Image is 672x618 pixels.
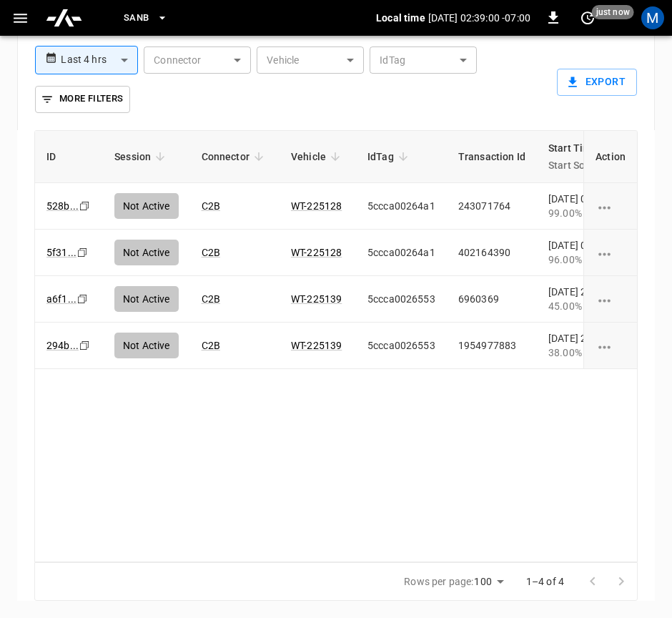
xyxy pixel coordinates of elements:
[576,6,599,29] button: set refresh interval
[583,131,637,183] th: Action
[46,340,79,351] a: 294b...
[202,293,220,305] a: C2B
[35,131,103,183] th: ID
[592,5,634,19] span: just now
[76,291,90,307] div: copy
[548,285,620,313] div: [DATE] 22:53:27
[45,4,83,31] img: ampcontrol.io logo
[447,276,537,323] td: 6960369
[202,200,220,212] a: C2B
[35,86,130,113] button: More Filters
[596,338,626,353] div: charging session options
[596,245,626,260] div: charging session options
[526,574,564,589] p: 1–4 of 4
[114,193,179,219] div: Not Active
[548,206,620,220] div: 99.00%
[291,200,342,212] a: WT-225128
[356,276,447,323] td: 5ccca0026553
[548,345,620,360] div: 38.00%
[114,240,179,265] div: Not Active
[548,157,598,174] p: Start SoC
[548,331,620,360] div: [DATE] 22:33:23
[548,139,616,174] span: Start TimeStart SoC
[596,199,626,213] div: charging session options
[548,139,598,174] div: Start Time
[202,247,220,258] a: C2B
[202,148,268,165] span: Connector
[291,340,342,351] a: WT-225139
[291,293,342,305] a: WT-225139
[557,69,637,96] button: Export
[548,299,620,313] div: 45.00%
[34,130,638,563] div: sessions table
[114,286,179,312] div: Not Active
[78,198,92,214] div: copy
[118,4,174,32] button: SanB
[447,323,537,369] td: 1954977883
[291,148,345,165] span: Vehicle
[114,333,179,358] div: Not Active
[376,11,425,25] p: Local time
[548,238,620,267] div: [DATE] 01:44:28
[46,247,76,258] a: 5f31...
[291,247,342,258] a: WT-225128
[46,293,76,305] a: a6f1...
[474,572,508,592] div: 100
[356,230,447,276] td: 5ccca00264a1
[428,11,530,25] p: [DATE] 02:39:00 -07:00
[548,192,620,220] div: [DATE] 02:31:48
[356,323,447,369] td: 5ccca0026553
[46,200,79,212] a: 528b...
[356,183,447,230] td: 5ccca00264a1
[78,338,92,353] div: copy
[447,230,537,276] td: 402164390
[447,183,537,230] td: 243071764
[548,252,620,267] div: 96.00%
[76,245,90,260] div: copy
[114,148,169,165] span: Session
[404,574,473,589] p: Rows per page:
[202,340,220,351] a: C2B
[447,131,537,183] th: Transaction Id
[367,148,412,165] span: IdTag
[641,6,664,29] div: profile-icon
[596,292,626,306] div: charging session options
[61,46,138,74] div: Last 4 hrs
[124,10,149,26] span: SanB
